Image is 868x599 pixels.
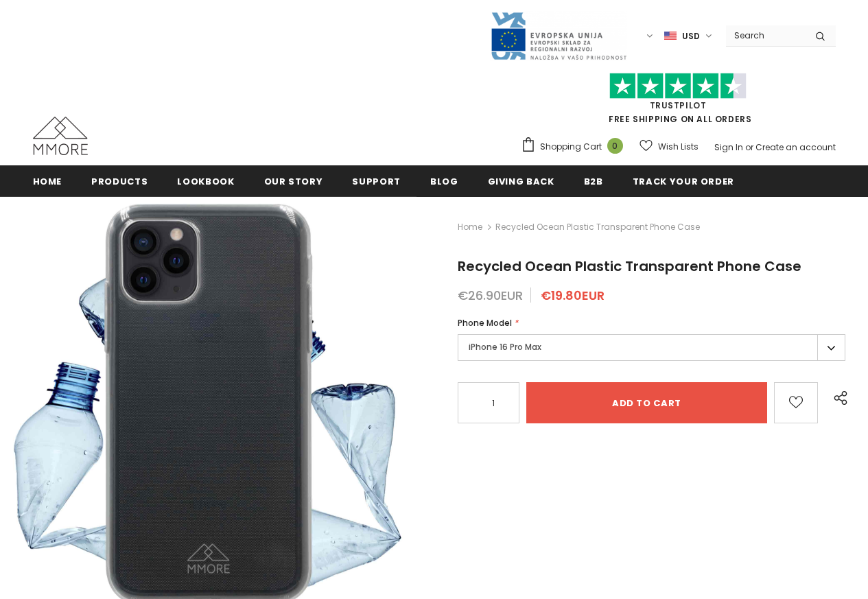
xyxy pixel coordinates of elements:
span: support [352,175,401,188]
input: Add to cart [526,382,767,423]
span: Our Story [264,175,323,188]
a: Shopping Cart 0 [521,137,630,157]
a: Track your order [633,165,734,196]
a: Trustpilot [650,99,707,111]
img: Trust Pilot Stars [609,73,747,99]
img: MMORE Cases [33,117,88,155]
span: USD [682,30,700,43]
a: Wish Lists [640,134,699,158]
a: Home [33,165,62,196]
a: Blog [430,165,458,196]
span: Recycled Ocean Plastic Transparent Phone Case [495,219,700,235]
span: €26.90EUR [458,287,523,304]
a: Our Story [264,165,323,196]
a: Create an account [755,141,836,153]
span: €19.80EUR [541,287,605,304]
a: Lookbook [177,165,234,196]
a: Javni Razpis [490,30,627,41]
span: 0 [607,138,623,154]
a: Home [458,219,482,235]
span: Products [91,175,148,188]
label: iPhone 16 Pro Max [458,334,845,361]
a: B2B [584,165,603,196]
img: Javni Razpis [490,11,627,61]
span: Home [33,175,62,188]
span: Lookbook [177,175,234,188]
span: Track your order [633,175,734,188]
input: Search Site [726,25,805,45]
img: USD [664,30,677,42]
span: Recycled Ocean Plastic Transparent Phone Case [458,257,801,276]
span: Wish Lists [658,140,699,154]
a: Sign In [714,141,743,153]
span: B2B [584,175,603,188]
a: support [352,165,401,196]
a: Products [91,165,148,196]
a: Giving back [488,165,554,196]
span: or [745,141,753,153]
span: Shopping Cart [540,140,602,154]
span: Blog [430,175,458,188]
span: Giving back [488,175,554,188]
span: FREE SHIPPING ON ALL ORDERS [521,79,836,125]
span: Phone Model [458,317,512,329]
